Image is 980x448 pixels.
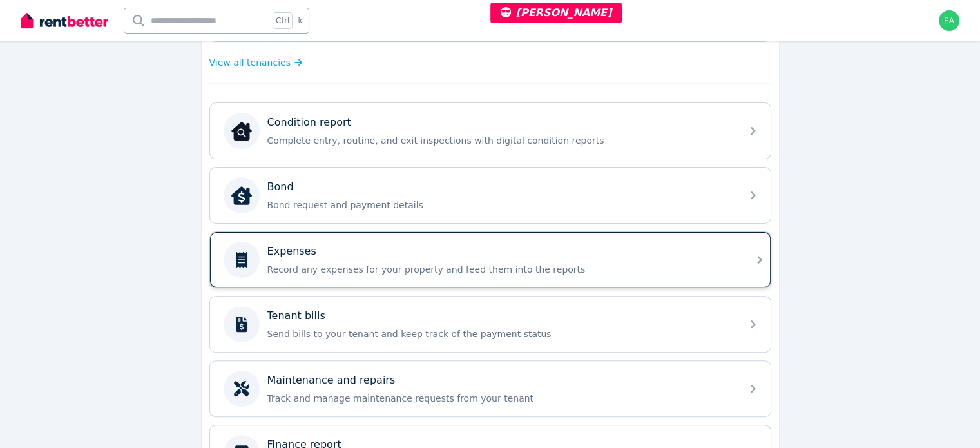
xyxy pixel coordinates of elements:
img: Condition report [231,121,252,141]
span: Ctrl [273,12,293,29]
a: Tenant billsSend bills to your tenant and keep track of the payment status [210,297,771,352]
a: View all tenancies [209,56,303,69]
p: Send bills to your tenant and keep track of the payment status [267,327,734,340]
a: Condition reportCondition reportComplete entry, routine, and exit inspections with digital condit... [210,103,771,159]
a: BondBondBond request and payment details [210,168,771,223]
img: Bond [231,185,252,206]
img: RentBetter [21,11,108,30]
img: earl@rentbetter.com.au [939,10,959,31]
p: Condition report [267,115,351,130]
p: Maintenance and repairs [267,373,396,388]
a: Maintenance and repairsTrack and manage maintenance requests from your tenant [210,361,771,416]
p: Expenses [267,244,316,259]
p: Complete entry, routine, and exit inspections with digital condition reports [267,134,734,147]
span: [PERSON_NAME] [501,6,612,19]
p: Record any expenses for your property and feed them into the reports [267,263,734,276]
a: ExpensesRecord any expenses for your property and feed them into the reports [210,232,771,287]
span: k [298,15,302,26]
p: Bond [267,179,294,195]
p: Bond request and payment details [267,199,734,211]
p: Track and manage maintenance requests from your tenant [267,392,734,405]
span: View all tenancies [209,56,291,69]
p: Tenant bills [267,308,325,324]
